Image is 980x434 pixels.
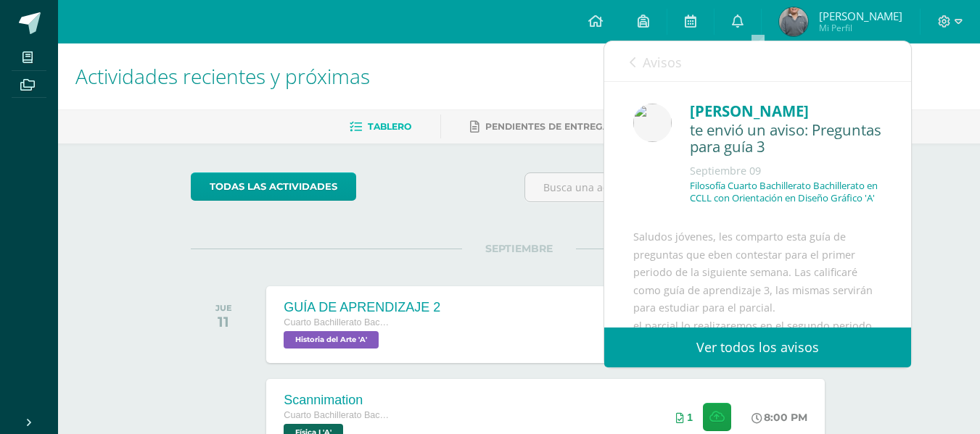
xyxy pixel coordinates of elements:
[604,327,911,367] a: Ver todos los avisos
[690,122,882,156] div: te envió un aviso: Preguntas para guía 3
[75,62,370,90] span: Actividades recientes y próximas
[676,412,693,423] div: Archivos entregados
[284,300,440,315] div: GUÍA DE APRENDIZAJE 2
[215,303,232,313] div: JUE
[284,410,392,420] span: Cuarto Bachillerato Bachillerato en CCLL con Orientación en Diseño Gráfico
[215,313,232,330] div: 11
[470,115,609,138] a: Pendientes de entrega
[191,172,356,201] a: todas las Actividades
[284,393,392,408] div: Scannimation
[368,121,411,132] span: Tablero
[633,104,672,142] img: 6dfd641176813817be49ede9ad67d1c4.png
[485,121,609,132] span: Pendientes de entrega
[687,412,693,423] span: 1
[284,331,379,349] span: Historia del Arte 'A'
[643,54,682,71] span: Avisos
[779,7,808,36] img: 1b81ffb1054cee16f8981d9b3bc82726.png
[284,317,392,327] span: Cuarto Bachillerato Bachillerato en CCLL con Orientación en Diseño Gráfico
[690,180,882,204] p: Filosofía Cuarto Bachillerato Bachillerato en CCLL con Orientación en Diseño Gráfico 'A'
[690,164,882,178] div: Septiembre 09
[690,100,882,122] div: [PERSON_NAME]
[819,9,902,23] span: [PERSON_NAME]
[525,173,847,201] input: Busca una actividad próxima aquí...
[350,115,411,138] a: Tablero
[462,242,576,255] span: SEPTIEMBRE
[752,411,807,424] div: 8:00 PM
[819,22,902,34] span: Mi Perfil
